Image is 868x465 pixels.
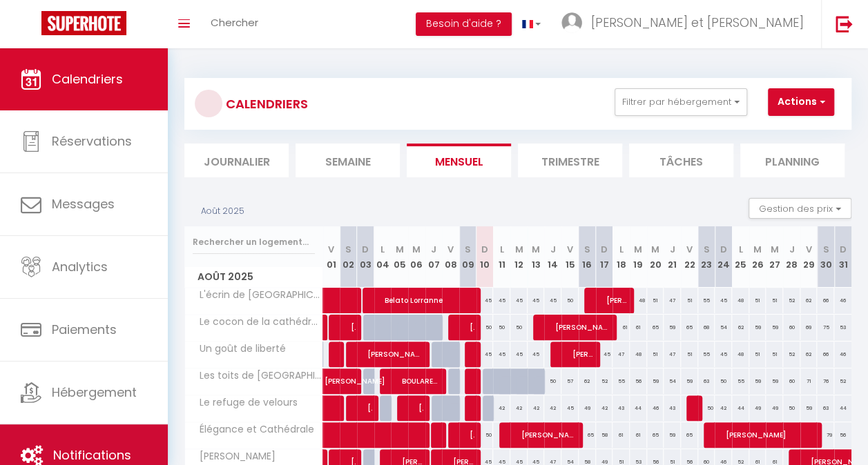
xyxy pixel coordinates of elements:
span: Le refuge de velours [187,395,301,410]
div: 45 [493,342,510,367]
abbr: J [550,243,556,256]
th: 25 [732,226,749,288]
th: 17 [596,226,613,288]
img: logout [836,15,853,32]
li: Semaine [296,144,400,177]
div: 51 [766,288,783,313]
abbr: J [431,243,436,256]
abbr: S [703,243,709,256]
th: 01 [323,226,340,288]
h3: CALENDRIERS [222,88,308,119]
abbr: M [532,243,540,256]
button: Actions [768,88,834,116]
div: 60 [783,368,800,394]
span: [PERSON_NAME] [334,341,339,367]
span: [PERSON_NAME] [503,422,575,448]
abbr: M [514,243,523,256]
th: 13 [528,226,545,288]
span: [PERSON_NAME] [325,361,388,387]
div: 61 [630,422,647,448]
abbr: D [601,243,608,256]
li: Mensuel [407,144,511,177]
th: 20 [647,226,664,288]
th: 09 [459,226,476,288]
div: 76 [817,368,834,394]
th: 19 [630,226,647,288]
span: Messages [52,195,115,212]
div: 66 [817,342,834,367]
button: Filtrer par hébergement [615,88,747,116]
span: [PERSON_NAME] [691,395,697,421]
div: 66 [817,288,834,313]
a: [PERSON_NAME] [318,368,335,395]
div: 62 [732,315,749,340]
div: 59 [800,395,818,421]
span: [PERSON_NAME] et [PERSON_NAME] [591,12,804,29]
th: 04 [374,226,392,288]
div: 46 [834,342,851,367]
div: 45 [715,288,732,313]
th: 31 [834,226,851,288]
abbr: V [686,243,693,256]
div: 47 [664,288,681,313]
div: 55 [732,368,749,394]
li: Journalier [184,144,289,177]
th: 18 [613,226,630,288]
abbr: V [447,243,454,256]
div: 52 [596,368,613,394]
div: 43 [613,395,630,421]
span: [PERSON_NAME] [589,287,628,313]
div: 56 [834,422,851,448]
abbr: D [840,243,847,256]
abbr: M [771,243,779,256]
li: Planning [740,144,845,177]
div: 44 [630,395,647,421]
th: 22 [681,226,698,288]
div: 61 [613,422,630,448]
div: 51 [647,288,664,313]
div: 63 [698,368,715,394]
abbr: J [670,243,675,256]
div: 61 [630,315,647,340]
div: 55 [698,342,715,367]
div: 58 [596,422,613,448]
th: 26 [749,226,766,288]
span: Élégance et Cathédrale [187,422,318,437]
abbr: S [822,243,829,256]
span: BOULARES MAHMOUD [385,368,440,394]
span: Août 2025 [185,267,322,287]
abbr: J [789,243,794,256]
div: 50 [493,315,510,340]
div: 59 [664,315,681,340]
div: 42 [596,395,613,421]
span: Le cocon de la cathédrale [187,315,325,330]
div: 48 [732,288,749,313]
div: 45 [493,288,510,313]
div: 57 [561,368,579,394]
div: 48 [732,342,749,367]
div: 54 [664,368,681,394]
div: 65 [579,422,596,448]
div: 45 [476,342,494,367]
span: Calendriers [52,70,123,88]
button: Gestion des prix [749,198,851,219]
th: 21 [664,226,681,288]
div: 42 [528,395,545,421]
div: 47 [613,342,630,367]
div: 42 [510,395,528,421]
th: 30 [817,226,834,288]
abbr: V [567,243,573,256]
div: 51 [681,342,698,367]
div: 45 [528,288,545,313]
div: 65 [681,422,698,448]
th: 10 [476,226,494,288]
abbr: S [584,243,590,256]
th: 29 [800,226,818,288]
div: 59 [681,368,698,394]
div: 50 [783,395,800,421]
div: 51 [647,342,664,367]
span: [DEMOGRAPHIC_DATA][PERSON_NAME] [452,314,474,340]
div: 56 [630,368,647,394]
th: 28 [783,226,800,288]
abbr: D [362,243,369,256]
